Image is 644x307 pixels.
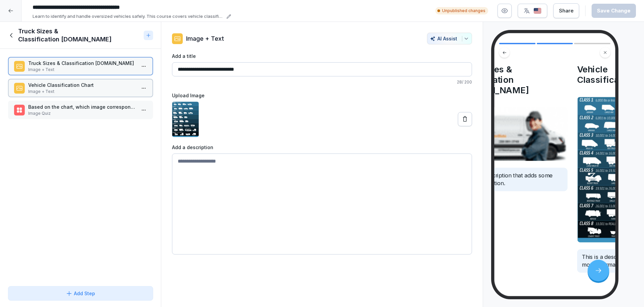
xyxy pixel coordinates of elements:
[533,8,542,14] img: us.svg
[186,34,224,43] p: Image + Text
[8,79,153,97] div: Vehicle Classification ChartImage + Text
[427,33,472,44] button: AI Assist
[28,89,135,95] p: Image + Text
[8,57,153,75] div: Truck Sizes & Classification [DOMAIN_NAME]Image + Text
[553,3,579,18] button: Share
[66,290,95,297] div: Add Step
[172,79,472,85] p: 28 / 200
[592,4,636,18] button: Save Change
[559,7,573,14] div: Share
[33,13,224,20] p: Learn to identify and handle oversized vehicles safely. This course covers vehicle classification...
[28,110,135,116] p: Image Quiz
[28,60,135,67] p: Truck Sizes & Classification [DOMAIN_NAME]
[28,81,135,89] p: Vehicle Classification Chart
[18,27,141,43] h1: Truck Sizes & Classification [DOMAIN_NAME]
[172,92,472,99] label: Upload Image
[456,64,567,96] h4: Truck Sizes & Classification [DOMAIN_NAME]
[8,286,153,301] button: Add Step
[172,53,472,60] label: Add a title
[597,7,631,14] div: Save Change
[28,103,135,110] p: Based on the chart, which image corresponds to a Class 8 vehicle (33,001 lbs and above)?
[172,144,472,151] label: Add a description
[442,8,485,14] p: Unpublished changes
[28,67,135,73] p: Image + Text
[8,101,153,119] div: Based on the chart, which image corresponds to a Class 8 vehicle (33,001 lbs and above)?Image Quiz
[430,36,469,41] div: AI Assist
[456,107,567,161] img: Image and Text preview image
[461,171,563,187] p: This is a description that adds some more information.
